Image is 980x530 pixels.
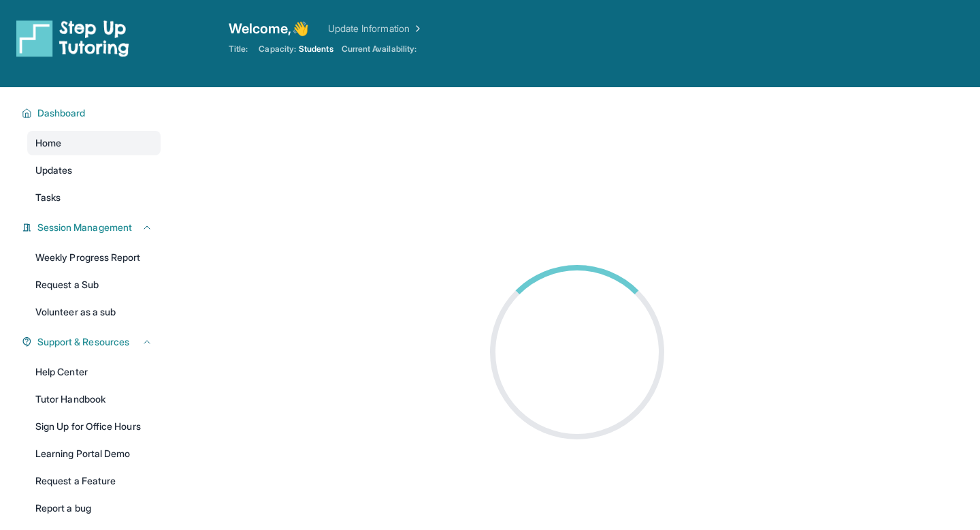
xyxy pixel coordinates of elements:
[27,496,161,520] a: Report a bug
[37,335,129,349] span: Support & Resources
[342,44,416,54] span: Current Availability:
[35,163,73,177] span: Updates
[27,360,161,384] a: Help Center
[27,387,161,411] a: Tutor Handbook
[229,19,309,38] span: Welcome, 👋
[27,300,161,324] a: Volunteer as a sub
[35,136,61,150] span: Home
[299,44,333,54] span: Students
[37,106,86,120] span: Dashboard
[27,131,161,155] a: Home
[259,44,296,54] span: Capacity:
[37,221,132,234] span: Session Management
[16,19,129,57] img: logo
[27,185,161,210] a: Tasks
[27,245,161,270] a: Weekly Progress Report
[229,44,248,54] span: Title:
[32,221,152,234] button: Session Management
[32,335,152,349] button: Support & Resources
[32,106,152,120] button: Dashboard
[27,272,161,297] a: Request a Sub
[328,22,423,35] a: Update Information
[27,469,161,493] a: Request a Feature
[35,191,61,204] span: Tasks
[27,414,161,439] a: Sign Up for Office Hours
[27,158,161,183] a: Updates
[27,441,161,466] a: Learning Portal Demo
[410,22,423,35] img: Chevron Right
